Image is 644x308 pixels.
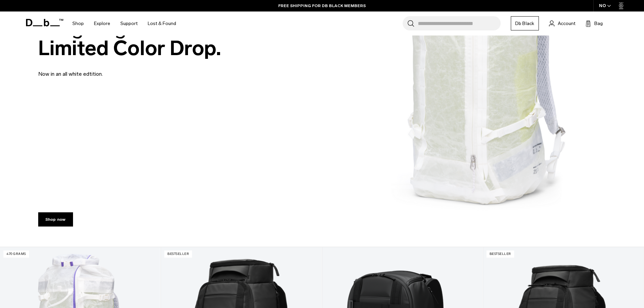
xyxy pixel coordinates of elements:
a: Shop [72,11,84,35]
p: Bestseller [486,251,514,258]
button: Bag [586,19,603,27]
a: Shop now [38,212,73,227]
a: Account [549,19,575,27]
span: Bag [594,20,603,27]
h2: Limited Color Drop. [38,17,221,58]
a: Db Black [511,16,539,30]
p: Now in an all white edtition. [38,62,200,78]
p: Bestseller [164,251,192,258]
p: 470 grams [3,251,29,258]
a: Lost & Found [148,11,176,35]
nav: Main Navigation [67,11,181,35]
a: FREE SHIPPING FOR DB BLACK MEMBERS [278,3,366,9]
a: Explore [94,11,110,35]
span: Account [558,20,575,27]
a: Support [120,11,138,35]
